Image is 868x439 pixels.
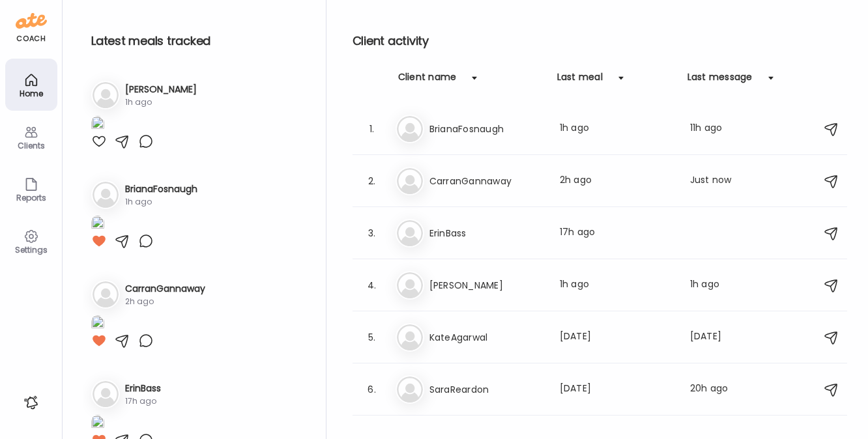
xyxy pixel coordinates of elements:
[429,225,544,241] h3: ErinBass
[91,415,104,432] img: images%2FIFFD6Lp5OJYCWt9NgWjrgf5tujb2%2Fv6nRx3P0zK28aUEQP7mw%2Fl6hb1c07nIHP6lktmun5_1080
[397,324,423,350] img: bg-avatar-default.svg
[397,220,423,246] img: bg-avatar-default.svg
[91,31,305,51] h2: Latest meals tracked
[560,330,674,345] div: [DATE]
[93,182,119,208] img: bg-avatar-default.svg
[125,382,161,395] h3: ErinBass
[93,381,119,407] img: bg-avatar-default.svg
[8,246,55,254] div: Settings
[91,216,104,233] img: images%2FXKIh3wwHSkanieFEXC1qNVQ7J872%2FL8cra6DhrBN3A7fiiOms%2FoLR3zQDQ4f3tpnK9I5NT_1080
[397,376,423,403] img: bg-avatar-default.svg
[8,193,55,202] div: Reports
[690,277,741,293] div: 1h ago
[397,168,423,194] img: bg-avatar-default.svg
[429,277,544,293] h3: [PERSON_NAME]
[429,330,544,345] h3: KateAgarwal
[560,225,674,241] div: 17h ago
[398,70,457,91] div: Client name
[8,89,55,98] div: Home
[125,182,197,196] h3: BrianaFosnaugh
[364,225,380,241] div: 3.
[560,173,674,189] div: 2h ago
[364,277,380,293] div: 4.
[687,70,753,91] div: Last message
[560,121,674,137] div: 1h ago
[125,296,205,307] div: 2h ago
[364,173,380,189] div: 2.
[557,70,603,91] div: Last meal
[353,31,847,51] h2: Client activity
[91,116,104,134] img: images%2Fmls5gikZwJfCZifiAnIYr4gr8zN2%2FB3YZCzkQDXxQjODmamOw%2Fu4guk3RMt4FoDyDQzLFf_1080
[690,330,741,345] div: [DATE]
[690,382,741,397] div: 20h ago
[125,282,205,296] h3: CarranGannaway
[364,121,380,137] div: 1.
[364,330,380,345] div: 5.
[560,277,674,293] div: 1h ago
[429,121,544,137] h3: BrianaFosnaugh
[125,83,197,96] h3: [PERSON_NAME]
[125,196,197,208] div: 1h ago
[397,272,423,298] img: bg-avatar-default.svg
[16,33,46,44] div: coach
[560,382,674,397] div: [DATE]
[125,395,161,407] div: 17h ago
[397,116,423,142] img: bg-avatar-default.svg
[364,382,380,397] div: 6.
[125,96,197,108] div: 1h ago
[91,315,104,333] img: images%2FKkOFNasss1NKMjzDX2ZYA4Skty62%2FEG7JS8GKuMXi6XEv9s6v%2FVkRSo4E4p63W1EkmvzX5_1080
[93,82,119,108] img: bg-avatar-default.svg
[690,173,741,189] div: Just now
[429,382,544,397] h3: SaraReardon
[690,121,741,137] div: 11h ago
[93,281,119,307] img: bg-avatar-default.svg
[429,173,544,189] h3: CarranGannaway
[8,141,55,150] div: Clients
[16,10,47,31] img: ate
